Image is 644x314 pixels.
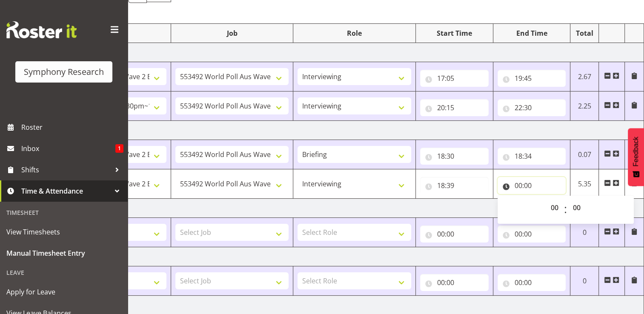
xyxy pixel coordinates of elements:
[628,128,644,186] button: Feedback - Show survey
[420,148,489,165] input: Click to select...
[575,28,594,38] div: Total
[420,177,489,194] input: Click to select...
[21,142,115,155] span: Inbox
[49,121,644,140] td: [DATE]
[420,274,489,291] input: Click to select...
[498,177,566,194] input: Click to select...
[570,62,599,91] td: 2.67
[2,243,126,264] a: Manual Timesheet Entry
[498,70,566,87] input: Click to select...
[570,140,599,169] td: 0.07
[49,199,644,218] td: [DATE]
[2,221,126,243] a: View Timesheets
[6,285,121,298] span: Apply for Leave
[21,121,123,134] span: Roster
[420,28,489,38] div: Start Time
[498,274,566,291] input: Click to select...
[498,148,566,165] input: Click to select...
[2,204,126,221] div: Timesheet
[2,281,126,303] a: Apply for Leave
[498,28,566,38] div: End Time
[49,43,644,62] td: [DATE]
[6,21,77,38] img: Rosterit website logo
[420,226,489,243] input: Click to select...
[420,99,489,116] input: Click to select...
[175,28,289,38] div: Job
[420,70,489,87] input: Click to select...
[632,137,640,166] span: Feedback
[298,28,411,38] div: Role
[564,199,567,220] span: :
[115,144,123,153] span: 1
[570,91,599,121] td: 2.25
[498,99,566,116] input: Click to select...
[570,266,599,296] td: 0
[6,247,121,260] span: Manual Timesheet Entry
[570,169,599,199] td: 5.35
[21,185,111,197] span: Time & Attendance
[24,66,104,78] div: Symphony Research
[2,264,126,281] div: Leave
[498,226,566,243] input: Click to select...
[21,163,111,176] span: Shifts
[49,247,644,266] td: [DATE]
[570,218,599,247] td: 0
[6,226,121,238] span: View Timesheets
